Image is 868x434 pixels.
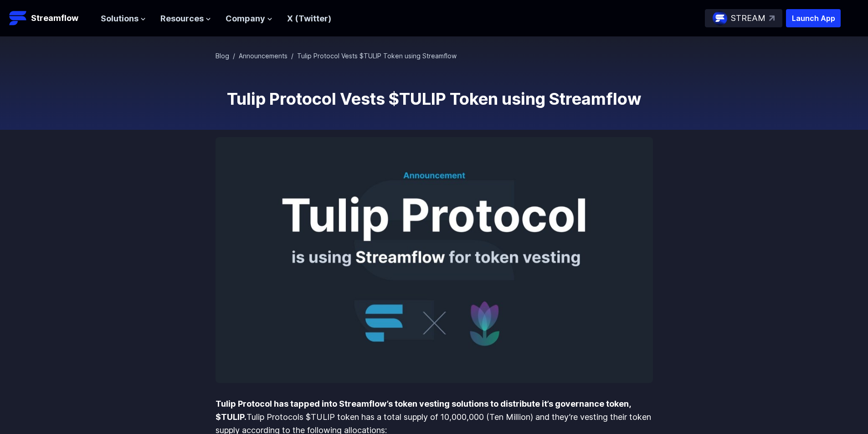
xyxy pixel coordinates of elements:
[216,399,631,422] strong: Tulip Protocol has tapped into Streamflow’s token vesting solutions to distribute it’s governance...
[233,52,235,60] span: /
[713,11,727,26] img: streamflow-logo-circle.png
[9,9,92,27] a: Streamflow
[160,12,204,26] span: Resources
[731,12,765,25] p: STREAM
[216,137,653,383] img: Tulip Protocol Vests $TULIP Token using Streamflow
[9,9,27,27] img: Streamflow Logo
[239,52,288,60] a: Announcements
[769,15,775,21] img: top-right-arrow.svg
[786,9,841,27] button: Launch App
[101,12,146,26] button: Solutions
[226,12,272,26] button: Company
[226,12,265,26] span: Company
[291,52,293,60] span: /
[31,12,78,25] p: Streamflow
[216,90,653,108] h1: Tulip Protocol Vests $TULIP Token using Streamflow
[287,14,331,23] a: X (Twitter)
[705,9,782,27] a: STREAM
[297,52,457,60] span: Tulip Protocol Vests $TULIP Token using Streamflow
[216,52,229,60] a: Blog
[160,12,211,26] button: Resources
[101,12,139,26] span: Solutions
